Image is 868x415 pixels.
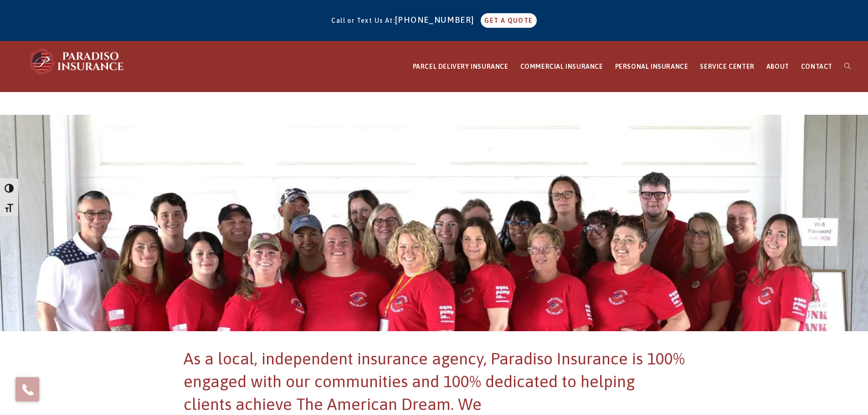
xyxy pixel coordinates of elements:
[609,41,694,92] a: PERSONAL INSURANCE
[407,41,514,92] a: PARCEL DELIVERY INSURANCE
[700,63,754,70] span: SERVICE CENTER
[801,63,832,70] span: CONTACT
[760,41,795,92] a: ABOUT
[795,41,838,92] a: CONTACT
[21,382,35,397] img: Phone icon
[520,63,603,70] span: COMMERCIAL INSURANCE
[331,17,395,24] span: Call or Text Us At:
[766,63,789,70] span: ABOUT
[481,13,536,28] a: GET A QUOTE
[413,63,508,70] span: PARCEL DELIVERY INSURANCE
[694,41,760,92] a: SERVICE CENTER
[615,63,688,70] span: PERSONAL INSURANCE
[514,41,609,92] a: COMMERCIAL INSURANCE
[27,48,128,75] img: Paradiso Insurance
[395,15,479,25] a: [PHONE_NUMBER]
